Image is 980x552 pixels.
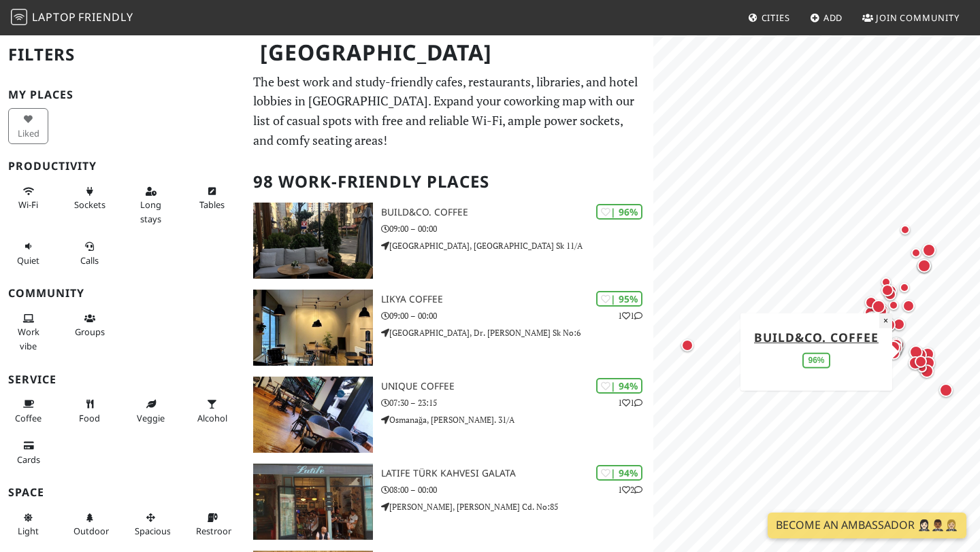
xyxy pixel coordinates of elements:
div: Map marker [679,337,696,354]
h3: Space [8,486,237,499]
div: Map marker [914,360,930,376]
div: Map marker [936,381,955,400]
h2: 98 Work-Friendly Places [253,161,645,203]
button: Calls [69,235,110,271]
div: Map marker [860,310,877,328]
div: | 94% [596,378,642,394]
div: Map marker [908,245,924,261]
div: Map marker [860,312,877,330]
span: Cities [762,12,790,24]
div: Map marker [896,279,913,296]
p: Osmanağa, [PERSON_NAME]. 31/A [381,413,653,426]
p: 08:00 – 00:00 [381,483,653,496]
div: Map marker [906,353,925,373]
div: Map marker [869,297,888,316]
button: Food [69,393,110,429]
span: Video/audio calls [80,254,99,266]
button: Outdoor [69,506,110,542]
span: Alcohol [197,412,227,424]
div: | 95% [596,291,642,307]
div: Map marker [865,309,883,327]
div: Map marker [868,309,885,327]
span: Join Community [876,12,960,24]
button: Coffee [8,393,48,429]
a: Unique Coffee | 94% 11 Unique Coffee 07:30 – 23:15 Osmanağa, [PERSON_NAME]. 31/A [245,377,653,453]
a: Cities [742,5,796,30]
p: 1 1 [618,396,642,409]
div: Map marker [878,274,894,290]
a: Likya Coffee | 95% 11 Likya Coffee 09:00 – 00:00 [GEOGRAPHIC_DATA], Dr. [PERSON_NAME] Sk No:6 [245,290,653,366]
a: Build&Co. Coffee | 96% Build&Co. Coffee 09:00 – 00:00 [GEOGRAPHIC_DATA], [GEOGRAPHIC_DATA] Sk 11/A [245,203,653,279]
div: Map marker [881,286,899,303]
div: | 96% [596,204,642,220]
div: Map marker [917,362,936,381]
span: Natural light [18,525,39,537]
h1: [GEOGRAPHIC_DATA] [249,34,651,71]
div: Map marker [890,315,908,333]
span: Group tables [75,326,105,338]
img: Unique Coffee [253,377,373,453]
p: 07:30 – 23:15 [381,396,653,409]
div: Map marker [884,343,903,362]
span: Credit cards [17,453,40,466]
div: Map marker [860,310,878,328]
div: Map marker [912,353,930,370]
div: Map marker [897,222,913,238]
button: Long stays [131,180,171,230]
div: Map marker [885,297,902,313]
h3: Latife Türk Kahvesi Galata [381,468,653,479]
button: Wi-Fi [8,180,48,216]
span: Long stays [140,199,161,224]
span: People working [18,326,39,351]
button: Groups [69,307,110,343]
a: Become an Ambassador 🤵🏻‍♀️🤵🏾‍♂️🤵🏼‍♀️ [768,513,966,538]
span: Friendly [78,10,133,24]
img: Likya Coffee [253,290,373,366]
div: Map marker [884,338,903,357]
div: Map marker [784,313,800,329]
div: Map marker [919,241,938,260]
p: 1 2 [618,483,642,496]
span: Laptop [32,10,76,24]
button: Close popup [879,313,892,328]
button: Light [8,506,48,542]
span: Veggie [137,412,165,424]
span: Outdoor area [73,525,109,537]
span: Add [823,12,843,24]
a: Add [804,5,849,30]
span: Restroom [196,525,236,537]
img: Build&Co. Coffee [253,203,373,279]
span: Work-friendly tables [199,199,225,211]
span: Coffee [15,412,42,424]
div: Map marker [865,308,881,324]
span: Spacious [135,525,171,537]
p: 1 1 [618,309,642,322]
div: Map marker [918,345,937,364]
h3: My Places [8,88,237,101]
h3: Productivity [8,160,237,173]
p: 09:00 – 00:00 [381,222,653,235]
button: Work vibe [8,307,48,357]
button: Quiet [8,235,48,271]
span: Food [79,412,100,424]
div: 96% [802,353,830,368]
div: Map marker [879,281,896,299]
div: Map marker [887,334,905,352]
div: Map marker [900,297,917,315]
div: Map marker [862,304,879,322]
a: Join Community [857,5,965,30]
img: LaptopFriendly [11,9,27,25]
p: [GEOGRAPHIC_DATA], Dr. [PERSON_NAME] Sk No:6 [381,326,653,339]
div: Map marker [862,294,880,311]
div: | 94% [596,465,642,481]
button: Alcohol [192,393,232,429]
p: [GEOGRAPHIC_DATA], [GEOGRAPHIC_DATA] Sk 11/A [381,239,653,252]
a: LaptopFriendly LaptopFriendly [11,6,133,30]
p: [PERSON_NAME], [PERSON_NAME] Cd. No:85 [381,500,653,513]
h2: Filters [8,34,237,75]
p: 09:00 – 00:00 [381,309,653,322]
button: Veggie [131,393,171,429]
div: Map marker [887,336,905,353]
h3: Build&Co. Coffee [381,207,653,218]
h3: Service [8,373,237,386]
